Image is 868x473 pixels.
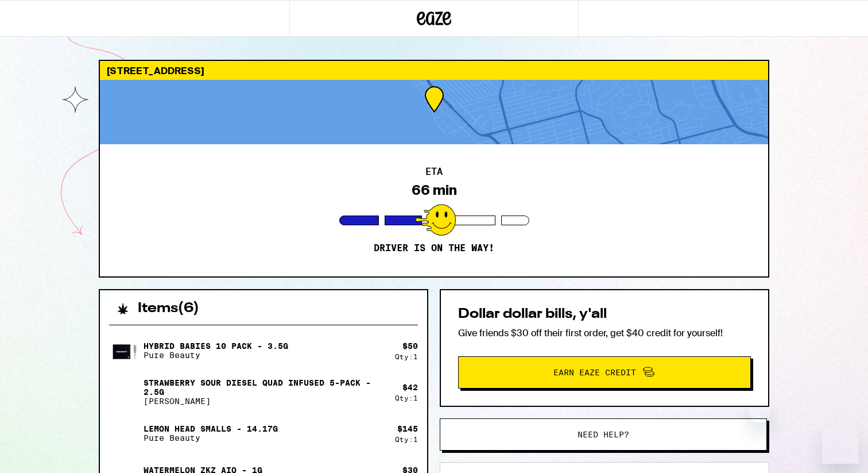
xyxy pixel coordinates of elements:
span: Need help? [578,430,629,439]
p: Hybrid Babies 10 Pack - 3.5g [144,341,288,351]
div: Qty: 1 [395,436,418,443]
div: [STREET_ADDRESS] [100,61,768,80]
span: Earn Eaze Credit [553,368,636,376]
img: Lemon Head Smalls - 14.17g [109,417,141,449]
div: Qty: 1 [395,394,418,402]
img: Hybrid Babies 10 Pack - 3.5g [109,334,141,367]
p: Lemon Head Smalls - 14.17g [144,424,278,433]
div: $ 145 [397,424,418,433]
h2: Items ( 6 ) [138,302,199,316]
div: 66 min [412,182,457,198]
iframe: Close message [748,399,771,422]
p: Give friends $30 off their first order, get $40 credit for yourself! [458,327,751,339]
p: Pure Beauty [144,351,288,360]
button: Earn Eaze Credit [458,356,751,389]
button: Need help? [440,418,767,451]
p: Pure Beauty [144,433,278,443]
p: [PERSON_NAME] [144,397,386,406]
div: $ 42 [402,383,418,392]
div: Qty: 1 [395,353,418,360]
div: $ 50 [402,341,418,351]
p: Strawberry Sour Diesel Quad Infused 5-Pack - 2.5g [144,378,386,397]
img: Strawberry Sour Diesel Quad Infused 5-Pack - 2.5g [109,376,141,408]
p: Driver is on the way! [374,243,494,254]
iframe: Button to launch messaging window [822,427,859,464]
h2: ETA [425,167,443,176]
h2: Dollar dollar bills, y'all [458,307,751,321]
